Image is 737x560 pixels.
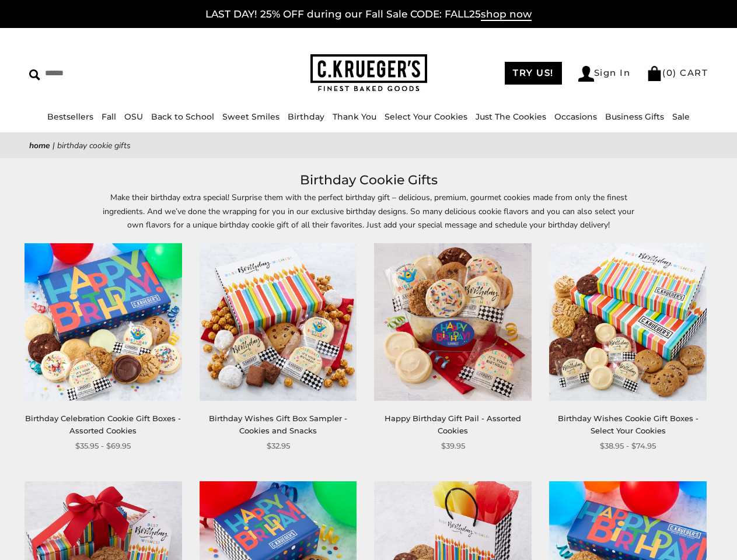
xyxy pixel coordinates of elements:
a: Fall [102,111,116,122]
a: Occasions [554,111,597,122]
a: Happy Birthday Gift Pail - Assorted Cookies [385,414,521,435]
img: Birthday Celebration Cookie Gift Boxes - Assorted Cookies [25,243,182,401]
span: Birthday Cookie Gifts [57,140,131,151]
a: Back to School [151,111,214,122]
span: $32.95 [267,440,290,452]
a: Birthday [288,111,324,122]
img: Birthday Wishes Gift Box Sampler - Cookies and Snacks [200,243,357,401]
a: Sale [672,111,690,122]
h1: Birthday Cookie Gifts [47,170,690,191]
span: $35.95 - $69.95 [75,440,131,452]
a: Sign In [578,66,631,82]
img: Birthday Wishes Cookie Gift Boxes - Select Your Cookies [549,243,707,401]
a: LAST DAY! 25% OFF during our Fall Sale CODE: FALL25shop now [205,8,532,21]
a: OSU [124,111,143,122]
a: Birthday Celebration Cookie Gift Boxes - Assorted Cookies [25,414,181,435]
span: 0 [666,67,673,78]
a: TRY US! [505,62,562,85]
img: Account [578,66,594,82]
span: $38.95 - $74.95 [600,440,656,452]
span: $39.95 [441,440,465,452]
a: Bestsellers [47,111,93,122]
input: Search [29,64,184,82]
img: Bag [647,66,662,81]
a: Business Gifts [605,111,664,122]
img: C.KRUEGER'S [310,54,427,92]
span: shop now [481,8,532,21]
a: Home [29,140,50,151]
a: (0) CART [647,67,708,78]
span: | [53,140,55,151]
img: Search [29,69,40,80]
a: Birthday Wishes Cookie Gift Boxes - Select Your Cookies [558,414,698,435]
a: Select Your Cookies [385,111,467,122]
p: Make their birthday extra special! Surprise them with the perfect birthday gift – delicious, prem... [100,191,637,231]
a: Sweet Smiles [222,111,280,122]
img: Happy Birthday Gift Pail - Assorted Cookies [374,243,532,401]
a: Just The Cookies [476,111,546,122]
a: Birthday Wishes Gift Box Sampler - Cookies and Snacks [209,414,347,435]
a: Thank You [333,111,376,122]
nav: breadcrumbs [29,139,708,152]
